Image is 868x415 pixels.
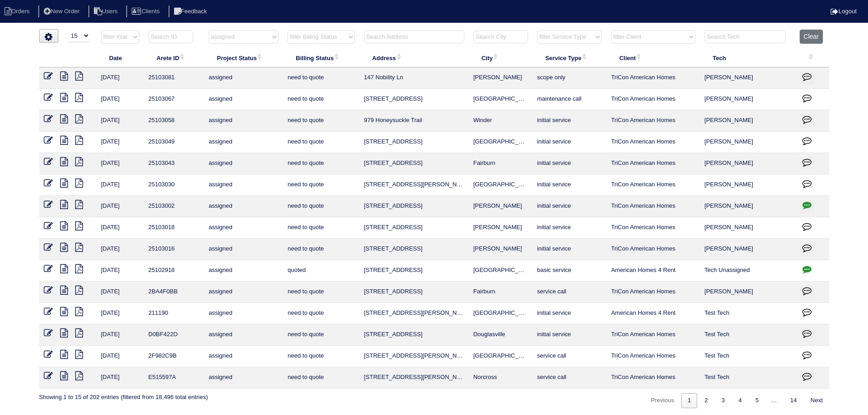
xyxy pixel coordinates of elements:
[606,217,700,239] td: TriCon American Homes
[469,153,533,174] td: Fairburn
[97,67,144,89] td: [DATE]
[283,153,359,174] td: need to quote
[606,346,700,367] td: TriCon American Homes
[204,153,283,174] td: assigned
[97,303,144,324] td: [DATE]
[283,67,359,89] td: need to quote
[97,324,144,346] td: [DATE]
[144,174,204,196] td: 25103030
[144,303,204,324] td: 211190
[795,48,829,67] th: : activate to sort column ascending
[533,346,606,367] td: service call
[38,5,87,18] li: New Order
[144,132,204,153] td: 25103049
[645,393,681,408] a: Previous
[533,324,606,346] td: initial service
[606,303,700,324] td: American Homes 4 Rent
[533,67,606,89] td: scope only
[144,367,204,389] td: E515597A
[533,196,606,217] td: initial service
[144,110,204,132] td: 25103058
[144,67,204,89] td: 25103081
[38,8,87,15] a: New Order
[715,393,731,408] a: 3
[283,260,359,282] td: quoted
[360,174,469,196] td: [STREET_ADDRESS][PERSON_NAME]
[144,282,204,303] td: 2BA4F0BB
[204,89,283,110] td: assigned
[700,196,795,217] td: [PERSON_NAME]
[533,282,606,303] td: service call
[700,48,795,67] th: Tech
[360,324,469,346] td: [STREET_ADDRESS]
[606,260,700,282] td: American Homes 4 Rent
[283,48,359,67] th: Billing Status: activate to sort column ascending
[360,110,469,132] td: 979 Honeysuckle Trail
[533,132,606,153] td: initial service
[204,239,283,260] td: assigned
[469,282,533,303] td: Fairburn
[360,346,469,367] td: [STREET_ADDRESS][PERSON_NAME]
[144,346,204,367] td: 2F982C9B
[360,282,469,303] td: [STREET_ADDRESS]
[360,239,469,260] td: [STREET_ADDRESS]
[700,174,795,196] td: [PERSON_NAME]
[97,196,144,217] td: [DATE]
[204,48,283,67] th: Project Status: activate to sort column ascending
[283,239,359,260] td: need to quote
[606,196,700,217] td: TriCon American Homes
[469,48,533,67] th: City: activate to sort column ascending
[144,48,204,67] th: Arete ID: activate to sort column ascending
[144,239,204,260] td: 25103016
[784,393,803,408] a: 14
[704,31,786,43] input: Search Tech
[144,196,204,217] td: 25103002
[533,89,606,110] td: maintenance call
[700,303,795,324] td: Test Tech
[469,260,533,282] td: [GEOGRAPHIC_DATA]
[700,324,795,346] td: Test Tech
[533,303,606,324] td: initial service
[469,196,533,217] td: [PERSON_NAME]
[144,153,204,174] td: 25103043
[606,282,700,303] td: TriCon American Homes
[283,174,359,196] td: need to quote
[473,31,528,43] input: Search City
[97,48,144,67] th: Date
[469,67,533,89] td: [PERSON_NAME]
[144,260,204,282] td: 25102918
[469,367,533,389] td: Norcross
[533,110,606,132] td: initial service
[97,260,144,282] td: [DATE]
[283,89,359,110] td: need to quote
[360,367,469,389] td: [STREET_ADDRESS][PERSON_NAME]
[204,132,283,153] td: assigned
[283,303,359,324] td: need to quote
[606,174,700,196] td: TriCon American Homes
[533,48,606,67] th: Service Type: activate to sort column ascending
[360,260,469,282] td: [STREET_ADDRESS]
[283,217,359,239] td: need to quote
[39,389,208,401] div: Showing 1 to 15 of 202 entries (filtered from 18,496 total entries)
[97,239,144,260] td: [DATE]
[606,239,700,260] td: TriCon American Homes
[606,110,700,132] td: TriCon American Homes
[97,346,144,367] td: [DATE]
[204,367,283,389] td: assigned
[533,239,606,260] td: initial service
[126,5,167,18] li: Clients
[283,324,359,346] td: need to quote
[204,196,283,217] td: assigned
[204,217,283,239] td: assigned
[144,217,204,239] td: 25103018
[88,5,125,18] li: Users
[533,174,606,196] td: initial service
[800,30,823,44] button: Clear
[360,132,469,153] td: [STREET_ADDRESS]
[700,346,795,367] td: Test Tech
[700,89,795,110] td: [PERSON_NAME]
[606,324,700,346] td: TriCon American Homes
[700,132,795,153] td: [PERSON_NAME]
[533,153,606,174] td: initial service
[97,89,144,110] td: [DATE]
